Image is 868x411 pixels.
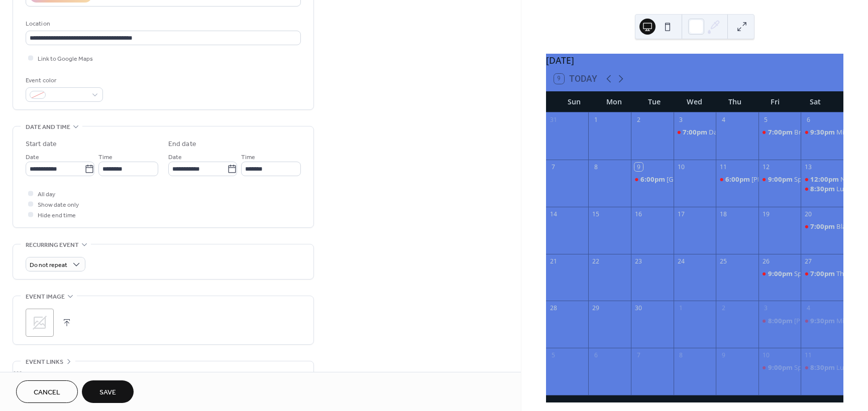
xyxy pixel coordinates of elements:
[762,163,770,171] div: 12
[768,363,794,372] span: 9:00pm
[794,127,841,136] div: Breachway Grill
[804,163,813,171] div: 13
[683,127,709,136] span: 7:00pm
[675,91,715,112] div: Wed
[634,304,643,313] div: 30
[549,351,558,360] div: 5
[768,127,794,136] span: 7:00pm
[836,184,858,193] div: Lucky's
[34,387,60,398] span: Cancel
[26,309,54,337] div: ;
[795,91,835,112] div: Sat
[26,19,299,29] div: Location
[677,163,685,171] div: 10
[634,257,643,265] div: 23
[634,163,643,171] div: 9
[762,351,770,360] div: 10
[810,127,836,136] span: 9:30pm
[546,54,843,67] div: [DATE]
[794,316,845,325] div: [PERSON_NAME]
[810,184,836,193] span: 8:30pm
[592,210,600,218] div: 15
[38,189,55,200] span: All day
[38,54,93,64] span: Link to Google Maps
[26,152,39,163] span: Date
[26,75,101,86] div: Event color
[26,292,65,302] span: Event image
[677,304,685,313] div: 1
[549,304,558,313] div: 28
[674,127,716,136] div: Dan's Place
[751,175,819,184] div: [PERSON_NAME] Place
[709,127,743,136] div: Dan's Place
[677,257,685,265] div: 24
[725,175,751,184] span: 6:00pm
[26,122,70,132] span: Date and time
[241,152,255,163] span: Time
[715,91,755,112] div: Thu
[549,115,558,124] div: 31
[677,351,685,360] div: 8
[758,127,801,136] div: Breachway Grill
[592,115,600,124] div: 1
[801,127,843,136] div: Midtown Oyster Bar-The Traveling Wanna B's
[168,152,182,163] span: Date
[634,91,675,112] div: Tue
[810,222,836,231] span: 7:00pm
[99,387,116,398] span: Save
[592,163,600,171] div: 8
[794,363,826,372] div: Speakeasy
[634,351,643,360] div: 7
[667,175,732,184] div: [GEOGRAPHIC_DATA]
[554,91,594,112] div: Sun
[592,257,600,265] div: 22
[768,269,794,278] span: 9:00pm
[549,210,558,218] div: 14
[82,380,134,403] button: Save
[836,222,866,231] div: Black Oak
[801,316,843,325] div: Midtown Oyster Bar-The Traveling Wanna B's
[804,115,813,124] div: 6
[801,363,843,372] div: Lucky's
[26,357,63,367] span: Event links
[719,351,728,360] div: 9
[677,210,685,218] div: 17
[549,257,558,265] div: 21
[592,351,600,360] div: 6
[98,152,113,163] span: Time
[768,175,794,184] span: 9:00pm
[810,316,836,325] span: 9:30pm
[762,210,770,218] div: 19
[631,175,674,184] div: Flat River Tavern
[810,269,836,278] span: 7:00pm
[758,316,801,325] div: Pancho O'Malley's
[801,175,843,184] div: Narragansett Brewery - PJ's Memorial Bike Ride
[719,304,728,313] div: 2
[719,210,728,218] div: 18
[804,257,813,265] div: 27
[634,210,643,218] div: 16
[794,269,826,278] div: Speakeasy
[801,269,843,278] div: The Woods Tavern--Traveling Wanna B Duo
[549,163,558,171] div: 7
[13,361,313,382] div: •••
[762,115,770,124] div: 5
[719,163,728,171] div: 11
[801,222,843,231] div: Black Oak
[716,175,758,184] div: Ryan's Place
[762,257,770,265] div: 26
[592,304,600,313] div: 29
[804,351,813,360] div: 11
[794,175,826,184] div: Speakeasy
[768,316,794,325] span: 8:00pm
[640,175,667,184] span: 6:00pm
[38,200,79,210] span: Show date only
[762,304,770,313] div: 3
[810,363,836,372] span: 8:30pm
[634,115,643,124] div: 2
[26,139,57,150] div: Start date
[594,91,634,112] div: Mon
[16,380,78,403] button: Cancel
[719,257,728,265] div: 25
